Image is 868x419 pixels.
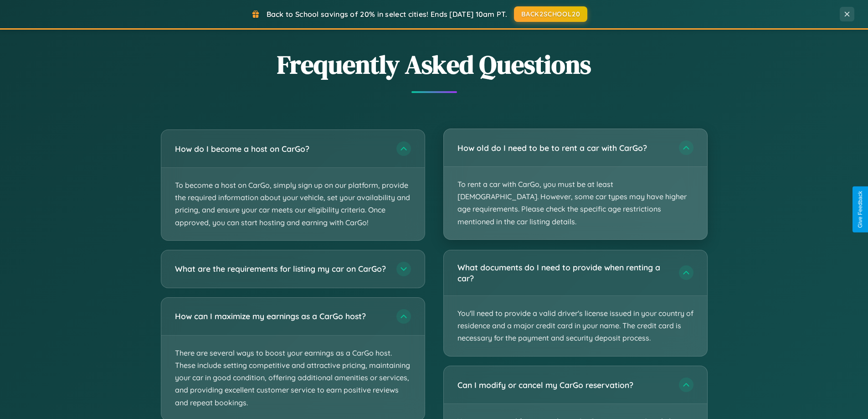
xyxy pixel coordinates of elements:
p: To rent a car with CarGo, you must be at least [DEMOGRAPHIC_DATA]. However, some car types may ha... [444,167,707,239]
h3: What are the requirements for listing my car on CarGo? [175,263,387,274]
h3: How do I become a host on CarGo? [175,143,387,155]
h3: Can I modify or cancel my CarGo reservation? [457,379,670,390]
h2: Frequently Asked Questions [161,47,708,82]
span: Back to School savings of 20% in select cities! Ends [DATE] 10am PT. [267,10,507,19]
p: You'll need to provide a valid driver's license issued in your country of residence and a major c... [444,296,707,356]
button: BACK2SCHOOL20 [514,6,587,22]
h3: How old do I need to be to rent a car with CarGo? [457,142,670,154]
div: Give Feedback [857,191,863,228]
h3: What documents do I need to provide when renting a car? [457,262,670,284]
h3: How can I maximize my earnings as a CarGo host? [175,310,387,322]
p: To become a host on CarGo, simply sign up on our platform, provide the required information about... [161,168,425,240]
